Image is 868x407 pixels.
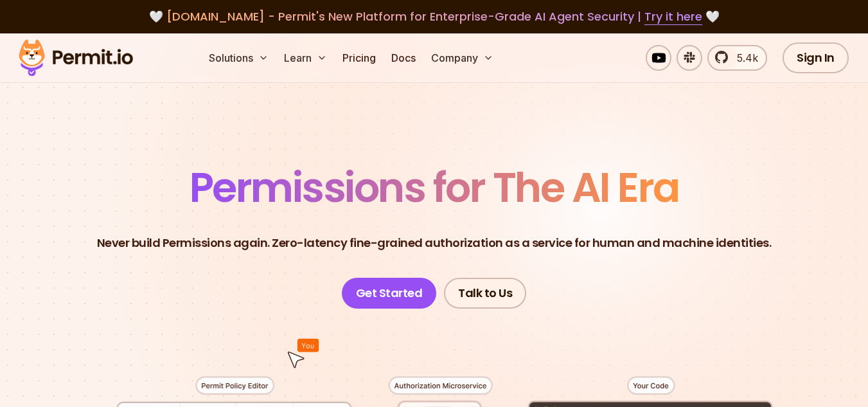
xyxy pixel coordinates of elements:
img: Permit logo [13,36,139,80]
button: Company [426,45,499,71]
a: Pricing [337,45,381,71]
span: [DOMAIN_NAME] - Permit's New Platform for Enterprise-Grade AI Agent Security | [166,8,702,24]
span: Permissions for The AI Era [190,159,679,216]
a: 5.4k [707,45,767,71]
a: Get Started [342,278,437,309]
a: Sign In [783,42,849,73]
button: Learn [279,45,332,71]
span: 5.4k [729,50,758,66]
a: Docs [386,45,421,71]
button: Solutions [204,45,274,71]
a: Talk to Us [444,278,526,309]
p: Never build Permissions again. Zero-latency fine-grained authorization as a service for human and... [97,234,772,252]
div: 🤍 🤍 [31,8,837,26]
a: Try it here [644,8,702,25]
